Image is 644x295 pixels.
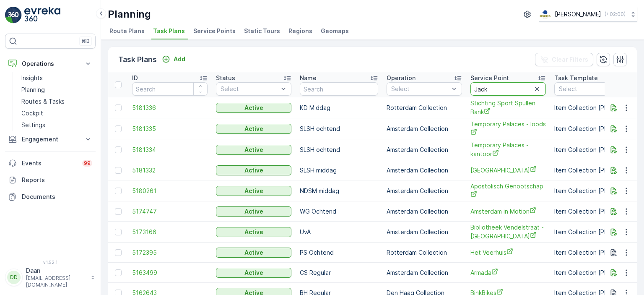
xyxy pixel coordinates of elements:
[5,260,96,265] span: v 1.52.1
[288,27,312,35] span: Regions
[18,72,96,84] a: Insights
[132,228,208,236] a: 5173166
[470,82,546,96] input: Search
[115,104,122,111] div: Toggle Row Selected
[244,187,263,195] p: Active
[21,121,45,129] p: Settings
[470,223,546,240] a: Bibliotheek Vendelstraat - UvA
[470,182,546,199] span: Apostolisch Genootschap
[300,82,378,96] input: Search
[153,27,185,35] span: Task Plans
[118,54,157,65] p: Task Plans
[132,269,208,277] a: 5163499
[539,10,551,19] img: basis-logo_rgb2x.png
[115,208,122,215] div: Toggle Row Selected
[387,187,462,195] p: Amsterdam Collection
[132,104,208,112] span: 5181336
[244,27,280,35] span: Static Tours
[26,275,86,288] p: [EMAIL_ADDRESS][DOMAIN_NAME]
[5,188,96,205] a: Documents
[132,166,208,175] a: 5181332
[387,166,462,175] p: Amsterdam Collection
[470,120,546,137] a: Temporary Palaces - loods
[216,268,291,278] button: Active
[244,104,263,112] p: Active
[244,146,263,154] p: Active
[132,248,208,257] a: 5172395
[18,107,96,119] a: Cockpit
[22,159,77,167] p: Events
[221,85,278,93] p: Select
[605,11,626,18] p: ( +02:00 )
[81,38,90,44] p: ⌘B
[244,269,263,277] p: Active
[216,74,235,82] p: Status
[244,207,263,216] p: Active
[300,146,378,154] p: SLSH ochtend
[470,141,546,158] span: Temporary Palaces - kantoor
[5,55,96,72] button: Operations
[193,27,236,35] span: Service Points
[300,207,378,216] p: WG Ochtend
[216,186,291,196] button: Active
[132,82,208,96] input: Search
[387,104,462,112] p: Rotterdam Collection
[321,27,349,35] span: Geomaps
[300,228,378,236] p: UvA
[5,7,22,23] img: logo
[300,104,378,112] p: KD Middag
[554,74,598,82] p: Task Template
[216,124,291,134] button: Active
[18,119,96,131] a: Settings
[300,74,317,82] p: Name
[115,229,122,235] div: Toggle Row Selected
[18,84,96,96] a: Planning
[470,268,546,277] a: Armada
[132,74,138,82] p: ID
[22,193,92,201] p: Documents
[244,166,263,175] p: Active
[470,166,546,175] a: Pazzi Westerpark
[539,7,637,22] button: [PERSON_NAME](+02:00)
[5,266,96,288] button: DDDaan[EMAIL_ADDRESS][DOMAIN_NAME]
[132,146,208,154] span: 5181334
[216,227,291,237] button: Active
[216,165,291,175] button: Active
[132,187,208,195] a: 5180261
[22,135,79,144] p: Engagement
[132,207,208,216] a: 5174747
[115,146,122,153] div: Toggle Row Selected
[22,60,79,68] p: Operations
[470,99,546,116] a: Stichting Sport Spullen Bank
[244,248,263,257] p: Active
[5,131,96,148] button: Engagement
[5,155,96,172] a: Events99
[109,27,145,35] span: Route Plans
[108,8,151,21] p: Planning
[115,249,122,256] div: Toggle Row Selected
[387,125,462,133] p: Amsterdam Collection
[244,228,263,236] p: Active
[5,172,96,188] a: Reports
[216,206,291,217] button: Active
[387,269,462,277] p: Amsterdam Collection
[244,125,263,133] p: Active
[18,96,96,107] a: Routes & Tasks
[26,266,86,275] p: Daan
[470,207,546,216] a: Amsterdam in Motion
[559,85,632,93] p: Select
[470,248,546,257] a: Het Veerhuis
[132,125,208,133] a: 5181335
[216,248,291,258] button: Active
[300,187,378,195] p: NDSM middag
[21,109,43,117] p: Cockpit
